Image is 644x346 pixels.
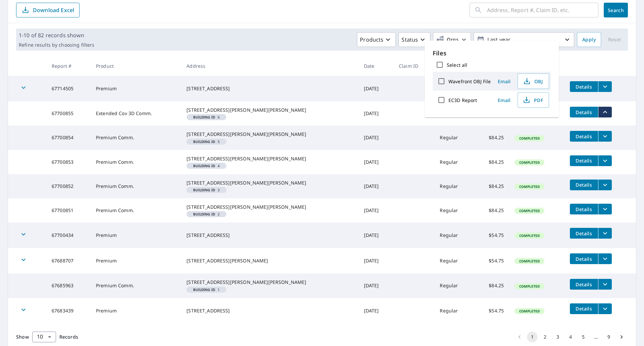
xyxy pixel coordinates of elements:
[598,131,612,142] button: filesDropdownBtn-67700854
[91,150,181,174] td: Premium Comm.
[578,332,589,342] button: Go to page 5
[609,7,623,13] span: Search
[91,223,181,248] td: Premium
[59,334,78,340] span: Records
[433,32,471,47] button: Orgs
[570,131,598,142] button: detailsBtn-67700854
[360,36,383,44] p: Products
[186,155,353,162] div: [STREET_ADDRESS][PERSON_NAME][PERSON_NAME]
[46,223,91,248] td: 67700434
[359,298,393,324] td: [DATE]
[598,228,612,239] button: filesDropdownBtn-67700434
[616,332,627,342] button: Go to next page
[186,131,353,138] div: [STREET_ADDRESS][PERSON_NAME][PERSON_NAME]
[515,259,544,263] span: Completed
[16,3,79,17] button: Download Excel
[515,184,544,189] span: Completed
[189,188,224,192] span: 3
[193,140,215,143] em: Building ID
[91,76,181,101] td: Premium
[91,56,181,76] th: Product
[46,198,91,223] td: 67700851
[574,157,594,164] span: Details
[359,223,393,248] td: [DATE]
[193,164,215,167] em: Building ID
[359,150,393,174] td: [DATE]
[189,288,224,291] span: 1
[513,332,628,342] nav: pagination navigation
[189,212,224,216] span: 2
[522,77,543,85] span: OBJ
[91,126,181,150] td: Premium Comm.
[574,305,594,312] span: Details
[91,101,181,126] td: Extended Cov 3D Comm.
[570,81,598,92] button: detailsBtn-67714505
[598,303,612,314] button: filesDropdownBtn-67683439
[393,56,434,76] th: Claim ID
[574,281,594,288] span: Details
[398,32,430,47] button: Status
[574,109,594,115] span: Details
[598,81,612,92] button: filesDropdownBtn-67714505
[189,115,224,119] span: 6
[515,233,544,238] span: Completed
[359,76,393,101] td: [DATE]
[359,248,393,274] td: [DATE]
[565,332,576,342] button: Go to page 4
[434,198,474,223] td: Regular
[474,32,574,47] button: Last year
[401,36,418,44] p: Status
[487,1,598,19] input: Address, Report #, Claim ID, etc.
[433,49,551,58] p: Files
[193,288,215,291] em: Building ID
[570,303,598,314] button: detailsBtn-67683439
[522,96,543,104] span: PDF
[434,248,474,274] td: Regular
[91,248,181,274] td: Premium
[577,32,601,47] button: Apply
[582,36,596,44] span: Apply
[19,31,94,39] p: 1-10 of 82 records shown
[181,56,358,76] th: Address
[448,97,477,103] label: EC3D Report
[46,274,91,298] td: 67685963
[186,107,353,113] div: [STREET_ADDRESS][PERSON_NAME][PERSON_NAME]
[570,180,598,190] button: detailsBtn-67700852
[574,206,594,212] span: Details
[496,78,512,85] span: Email
[46,298,91,324] td: 67683439
[193,115,215,119] em: Building ID
[434,150,474,174] td: Regular
[474,274,509,298] td: $84.25
[91,174,181,198] td: Premium Comm.
[518,92,549,108] button: PDF
[598,204,612,214] button: filesDropdownBtn-67700851
[186,232,353,239] div: [STREET_ADDRESS]
[186,307,353,314] div: [STREET_ADDRESS]
[574,84,594,90] span: Details
[91,298,181,324] td: Premium
[46,150,91,174] td: 67700853
[46,126,91,150] td: 67700854
[186,257,353,264] div: [STREET_ADDRESS][PERSON_NAME]
[16,334,29,340] span: Show
[570,107,598,117] button: detailsBtn-67700855
[603,332,614,342] button: Go to page 9
[474,298,509,324] td: $54.75
[357,32,396,47] button: Products
[570,279,598,290] button: detailsBtn-67685963
[474,174,509,198] td: $84.25
[493,95,515,105] button: Email
[574,230,594,237] span: Details
[493,76,515,87] button: Email
[515,309,544,313] span: Completed
[515,160,544,165] span: Completed
[515,136,544,141] span: Completed
[434,126,474,150] td: Regular
[434,174,474,198] td: Regular
[574,256,594,262] span: Details
[359,56,393,76] th: Date
[46,248,91,274] td: 67688707
[186,85,353,92] div: [STREET_ADDRESS]
[46,101,91,126] td: 67700855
